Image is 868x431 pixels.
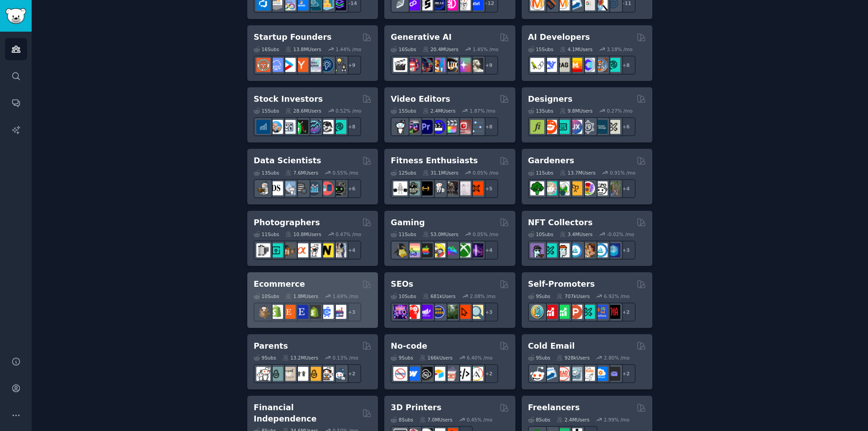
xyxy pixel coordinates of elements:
[269,58,283,72] img: SaaS
[469,367,483,381] img: Adalo
[444,305,458,319] img: Local_SEO
[320,58,334,72] img: Entrepreneurship
[607,108,632,114] div: 0.27 % /mo
[444,181,458,195] img: fitness30plus
[294,58,308,72] img: ycombinator
[594,181,608,195] img: UrbanGardening
[256,120,270,134] img: dividends
[469,120,483,134] img: postproduction
[307,305,321,319] img: reviewmyshopify
[307,120,321,134] img: StocksAndTrading
[254,355,276,361] div: 9 Sub s
[332,120,346,134] img: technicalanalysis
[393,305,407,319] img: SEO_Digital_Marketing
[282,120,296,134] img: Forex
[568,305,582,319] img: ProductHunters
[470,108,495,114] div: 1.87 % /mo
[470,293,495,299] div: 2.08 % /mo
[406,305,420,319] img: TechSEO
[556,120,570,134] img: UI_Design
[406,58,420,72] img: dalle2
[568,243,582,257] img: OpenSeaNFT
[528,32,590,43] h2: AI Developers
[333,355,359,361] div: 0.13 % /mo
[254,108,279,114] div: 15 Sub s
[393,120,407,134] img: gopro
[423,108,456,114] div: 2.4M Users
[528,217,593,228] h2: NFT Collectors
[406,243,420,257] img: CozyGamers
[391,170,416,176] div: 12 Sub s
[557,293,590,299] div: 707k Users
[560,231,593,237] div: 3.4M Users
[420,355,453,361] div: 166k Users
[332,243,346,257] img: WeddingPhotography
[604,355,630,361] div: 2.80 % /mo
[320,305,334,319] img: ecommercemarketing
[556,181,570,195] img: SavageGarden
[473,46,499,52] div: 1.45 % /mo
[391,279,413,290] h2: SEOs
[606,367,620,381] img: EmailOutreach
[269,367,283,381] img: SingleParents
[556,243,570,257] img: NFTmarket
[467,417,492,423] div: 0.45 % /mo
[543,367,557,381] img: Emailmarketing
[528,341,575,352] h2: Cold Email
[594,243,608,257] img: OpenseaMarket
[530,58,544,72] img: LangChain
[528,108,553,114] div: 13 Sub s
[254,32,331,43] h2: Startup Founders
[254,94,323,105] h2: Stock Investors
[457,367,471,381] img: NoCodeMovement
[419,120,433,134] img: premiere
[307,367,321,381] img: NewParents
[581,305,595,319] img: alphaandbetausers
[342,179,361,198] div: + 6
[5,8,26,24] img: GummySearch logo
[423,231,458,237] div: 53.0M Users
[391,341,427,352] h2: No-code
[256,367,270,381] img: daddit
[342,364,361,383] div: + 2
[393,243,407,257] img: linux_gaming
[617,364,636,383] div: + 2
[320,243,334,257] img: Nikon
[269,120,283,134] img: ValueInvesting
[342,117,361,136] div: + 8
[444,120,458,134] img: finalcutpro
[406,367,420,381] img: webflow
[607,231,634,237] div: -0.02 % /mo
[342,303,361,322] div: + 3
[393,58,407,72] img: aivideo
[557,417,590,423] div: 2.4M Users
[320,120,334,134] img: swingtrading
[256,305,270,319] img: dropship
[528,155,575,166] h2: Gardeners
[543,305,557,319] img: youtubepromotion
[254,231,279,237] div: 11 Sub s
[581,243,595,257] img: CryptoArt
[256,58,270,72] img: EntrepreneurRideAlong
[307,181,321,195] img: analytics
[332,367,346,381] img: Parents
[335,108,361,114] div: 0.52 % /mo
[479,303,498,322] div: + 3
[594,120,608,134] img: learndesign
[530,181,544,195] img: vegetablegardening
[543,243,557,257] img: NFTMarketplace
[528,293,551,299] div: 9 Sub s
[283,355,318,361] div: 13.2M Users
[256,243,270,257] img: analog
[568,367,582,381] img: coldemail
[332,58,346,72] img: growmybusiness
[581,367,595,381] img: b2b_sales
[254,279,305,290] h2: Ecommerce
[594,305,608,319] img: betatests
[391,231,416,237] div: 11 Sub s
[391,217,425,228] h2: Gaming
[294,367,308,381] img: toddlers
[423,293,456,299] div: 681k Users
[444,58,458,72] img: FluxAI
[333,293,359,299] div: 1.69 % /mo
